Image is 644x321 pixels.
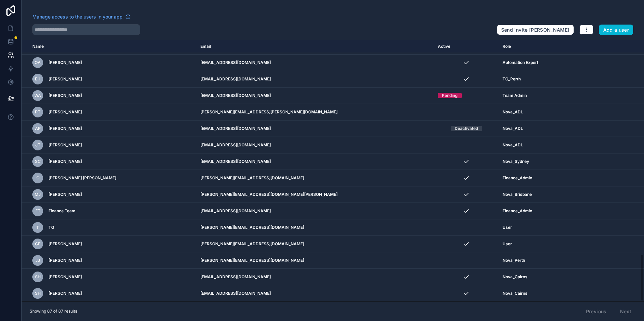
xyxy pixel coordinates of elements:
span: User [503,225,512,230]
td: [EMAIL_ADDRESS][DOMAIN_NAME] [196,87,434,104]
td: [PERSON_NAME][EMAIL_ADDRESS][DOMAIN_NAME] [196,219,434,236]
span: AP [35,126,41,131]
td: [EMAIL_ADDRESS][DOMAIN_NAME] [196,137,434,153]
span: [PERSON_NAME] [49,109,82,115]
span: User [503,241,512,247]
button: Send invite [PERSON_NAME] [497,25,574,35]
span: Manage access to the users in your app [32,13,123,20]
span: PT [35,109,40,115]
span: Finance Team [49,208,75,214]
span: [PERSON_NAME] [49,60,82,65]
span: Nova_Cairns [503,291,527,296]
span: SH [35,291,41,296]
span: Finance_Admin [503,175,532,181]
td: [PERSON_NAME][EMAIL_ADDRESS][DOMAIN_NAME] [196,236,434,252]
span: Nova_ADL [503,126,523,131]
span: Automation Expert [503,60,538,65]
span: TC_Perth [503,76,521,82]
div: scrollable content [22,40,644,301]
span: EH [35,76,40,82]
span: [PERSON_NAME] [49,93,82,98]
span: Nova_Brisbane [503,192,532,197]
td: [EMAIL_ADDRESS][DOMAIN_NAME] [196,55,434,71]
span: Finance_Admin [503,208,532,214]
th: Name [22,40,196,53]
span: Nova_ADL [503,109,523,115]
span: JJ [35,258,40,263]
td: [PERSON_NAME][EMAIL_ADDRESS][DOMAIN_NAME][PERSON_NAME] [196,186,434,203]
th: Role [498,40,620,53]
td: [PERSON_NAME][EMAIL_ADDRESS][PERSON_NAME][DOMAIN_NAME] [196,104,434,120]
span: Nova_Sydney [503,159,529,164]
button: Add a user [599,25,634,35]
span: CF [35,241,40,247]
span: [PERSON_NAME] [PERSON_NAME] [49,175,116,181]
div: Pending [442,93,458,98]
span: [PERSON_NAME] [49,274,82,280]
td: [EMAIL_ADDRESS][DOMAIN_NAME] [196,203,434,219]
a: Manage access to the users in your app [32,13,131,20]
span: [PERSON_NAME] [49,76,82,82]
span: SH [35,274,41,280]
span: [PERSON_NAME] [49,142,82,148]
span: T [36,225,39,230]
span: Nova_Perth [503,258,525,263]
td: [EMAIL_ADDRESS][DOMAIN_NAME] [196,71,434,87]
span: [PERSON_NAME] [49,192,82,197]
span: WA [34,93,41,98]
span: JT [35,142,40,148]
td: [EMAIL_ADDRESS][DOMAIN_NAME] [196,153,434,170]
span: [PERSON_NAME] [49,126,82,131]
span: Showing 87 of 87 results [30,309,77,314]
span: O [36,175,39,181]
span: [PERSON_NAME] [49,258,82,263]
th: Active [434,40,498,53]
span: [PERSON_NAME] [49,241,82,247]
span: MJ [35,192,41,197]
span: Nova_Cairns [503,274,527,280]
span: Team Admin [503,93,527,98]
span: OA [35,60,41,65]
div: Deactivated [455,126,478,131]
td: [EMAIL_ADDRESS][DOMAIN_NAME] [196,285,434,302]
span: FT [35,208,40,214]
th: Email [196,40,434,53]
td: [EMAIL_ADDRESS][DOMAIN_NAME] [196,269,434,285]
span: [PERSON_NAME] [49,291,82,296]
span: Nova_ADL [503,142,523,148]
span: [PERSON_NAME] [49,159,82,164]
td: [PERSON_NAME][EMAIL_ADDRESS][DOMAIN_NAME] [196,170,434,186]
span: TG [49,225,54,230]
span: SC [35,159,41,164]
td: [PERSON_NAME][EMAIL_ADDRESS][DOMAIN_NAME] [196,252,434,269]
td: [EMAIL_ADDRESS][DOMAIN_NAME] [196,120,434,137]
